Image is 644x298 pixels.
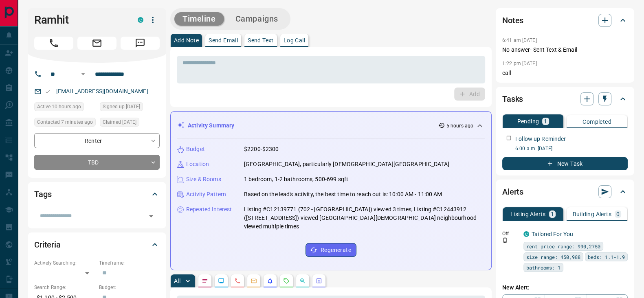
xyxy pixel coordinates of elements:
[244,205,485,231] p: Listing #C12139771 (702 - [GEOGRAPHIC_DATA]) viewed 3 times, Listing #C12443912 ([STREET_ADDRESS]...
[244,145,279,153] p: $2200-$2300
[526,253,580,261] span: size range: 450,988
[78,69,88,79] button: Open
[34,102,96,114] div: Mon Oct 13 2025
[37,118,93,126] span: Contacted 7 minutes ago
[188,121,234,130] p: Activity Summary
[34,13,125,26] h1: Ramhit
[251,278,257,284] svg: Emails
[502,230,519,237] p: Off
[209,37,238,43] p: Send Email
[267,278,273,284] svg: Listing Alerts
[103,103,140,111] span: Signed up [DATE]
[502,69,628,77] p: call
[523,231,529,237] div: condos.ca
[517,118,539,124] p: Pending
[202,278,208,284] svg: Notes
[34,284,95,291] p: Search Range:
[502,14,523,27] h2: Notes
[502,237,508,243] svg: Push Notification Only
[177,118,485,133] div: Activity Summary5 hours ago
[502,61,537,66] p: 1:22 pm [DATE]
[103,118,136,126] span: Claimed [DATE]
[186,145,205,153] p: Budget
[34,133,160,148] div: Renter
[532,231,573,237] a: Tailored For You
[283,278,290,284] svg: Requests
[56,88,148,94] a: [EMAIL_ADDRESS][DOMAIN_NAME]
[316,278,322,284] svg: Agent Actions
[502,182,628,202] div: Alerts
[234,278,241,284] svg: Calls
[34,118,96,129] div: Tue Oct 14 2025
[502,157,628,170] button: New Task
[45,89,51,94] svg: Email Valid
[34,37,73,50] span: Call
[186,205,232,214] p: Repeated Interest
[299,278,306,284] svg: Opportunities
[582,119,611,125] p: Completed
[186,190,226,199] p: Activity Pattern
[218,278,224,284] svg: Lead Browsing Activity
[446,122,473,129] p: 5 hours ago
[244,175,348,184] p: 1 bedroom, 1-2 bathrooms, 500-699 sqft
[244,160,449,169] p: [GEOGRAPHIC_DATA], particularly [DEMOGRAPHIC_DATA][GEOGRAPHIC_DATA]
[34,238,61,251] h2: Criteria
[77,37,116,50] span: Email
[186,175,221,184] p: Size & Rooms
[515,145,628,152] p: 6:00 a.m. [DATE]
[34,235,160,254] div: Criteria
[100,102,160,114] div: Tue Sep 15 2020
[99,259,160,267] p: Timeframe:
[526,242,600,250] span: rent price range: 990,2750
[174,37,199,43] p: Add Note
[244,190,442,199] p: Based on the lead's activity, the best time to reach out is: 10:00 AM - 11:00 AM
[34,188,51,201] h2: Tags
[502,185,523,198] h2: Alerts
[544,118,547,124] p: 1
[227,12,286,26] button: Campaigns
[174,278,180,284] p: All
[502,89,628,109] div: Tasks
[34,155,160,170] div: TBD
[248,37,274,43] p: Send Text
[138,17,143,23] div: condos.ca
[510,211,546,217] p: Listing Alerts
[306,243,356,257] button: Regenerate
[121,37,160,50] span: Message
[573,211,611,217] p: Building Alerts
[502,283,628,292] p: New Alert:
[284,37,305,43] p: Log Call
[502,46,628,54] p: No answer- Sent Text & Email
[502,92,523,105] h2: Tasks
[34,259,95,267] p: Actively Searching:
[588,253,625,261] span: beds: 1.1-1.9
[100,118,160,129] div: Sun Oct 12 2025
[145,210,157,222] button: Open
[502,11,628,30] div: Notes
[34,184,160,204] div: Tags
[37,103,81,111] span: Active 10 hours ago
[174,12,224,26] button: Timeline
[526,263,560,272] span: bathrooms: 1
[502,37,537,43] p: 6:41 am [DATE]
[616,211,620,217] p: 0
[551,211,554,217] p: 1
[515,135,566,143] p: Follow up Reminder
[99,284,160,291] p: Budget:
[186,160,209,169] p: Location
